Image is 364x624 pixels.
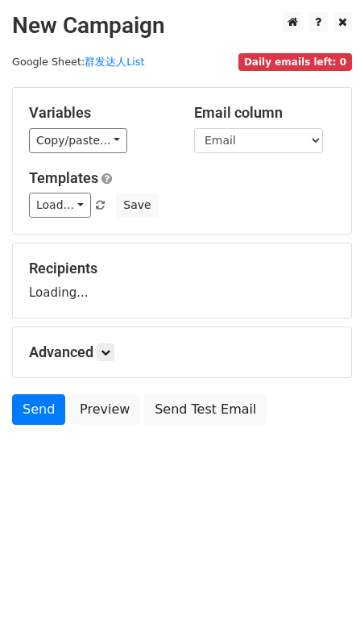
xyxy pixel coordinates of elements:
div: Loading... [29,260,335,302]
h5: Advanced [29,343,335,361]
a: Copy/paste... [29,128,127,153]
span: Daily emails left: 0 [238,53,352,71]
a: 群发达人List [85,56,144,68]
h5: Recipients [29,260,335,277]
a: Daily emails left: 0 [238,56,352,68]
h5: Variables [29,104,170,122]
a: Templates [29,169,98,186]
button: Save [116,193,158,218]
a: Send Test Email [144,394,267,425]
h5: Email column [194,104,335,122]
small: Google Sheet: [12,56,144,68]
h2: New Campaign [12,12,352,40]
a: Send [12,394,65,425]
a: Load... [29,193,91,218]
a: Preview [69,394,140,425]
